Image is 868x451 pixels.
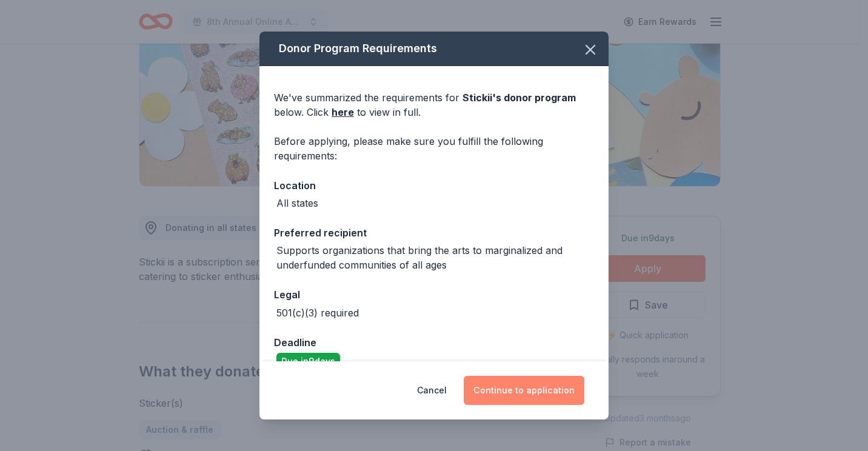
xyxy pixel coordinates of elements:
[417,376,447,405] button: Cancel
[462,92,576,104] span: Stickii 's donor program
[274,134,594,163] div: Before applying, please make sure you fulfill the following requirements:
[276,196,318,210] div: All states
[274,225,594,241] div: Preferred recipient
[274,90,594,119] div: We've summarized the requirements for below. Click to view in full.
[332,105,354,119] a: here
[274,335,594,350] div: Deadline
[276,243,594,272] div: Supports organizations that bring the arts to marginalized and underfunded communities of all ages
[274,287,594,302] div: Legal
[259,32,609,66] div: Donor Program Requirements
[276,306,359,320] div: 501(c)(3) required
[276,353,340,370] div: Due in 9 days
[464,376,584,405] button: Continue to application
[274,178,594,193] div: Location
